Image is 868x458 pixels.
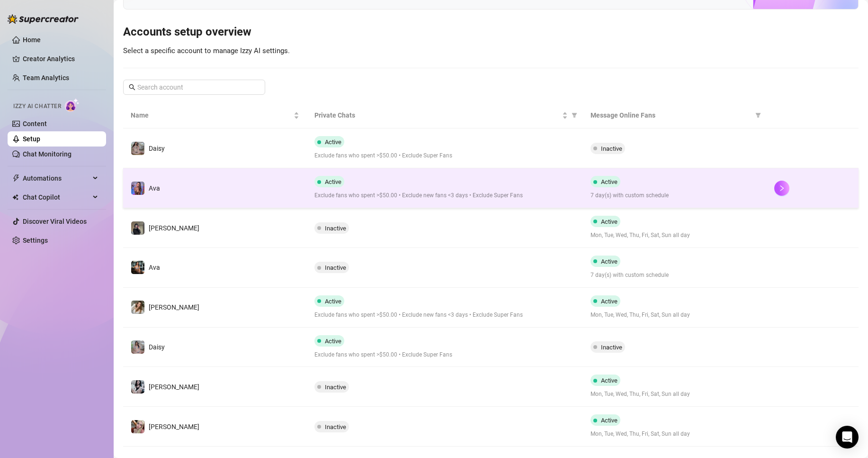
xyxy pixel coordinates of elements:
span: Select a specific account to manage Izzy AI settings. [123,46,290,55]
span: right [779,185,785,192]
span: Exclude fans who spent >$50.00 • Exclude Super Fans [314,350,575,359]
span: filter [753,108,763,122]
input: Search account [137,82,252,92]
img: Chat Copilot [12,194,18,201]
img: Anna [131,420,144,433]
span: Mon, Tue, Wed, Thu, Fri, Sat, Sun all day [591,390,759,399]
span: filter [755,112,761,118]
span: Mon, Tue, Wed, Thu, Fri, Sat, Sun all day [591,430,759,439]
a: Creator Analytics [23,51,98,66]
span: Exclude fans who spent >$50.00 • Exclude new fans <3 days • Exclude Super Fans [314,311,575,320]
a: Settings [23,237,48,244]
span: Inactive [325,423,346,431]
span: Exclude fans who spent >$50.00 • Exclude new fans <3 days • Exclude Super Fans [314,191,575,200]
span: Inactive [325,264,346,271]
a: Content [23,120,47,128]
img: Ava [131,261,144,274]
img: Daisy [131,340,144,354]
span: [PERSON_NAME] [149,303,199,311]
a: Discover Viral Videos [23,218,87,225]
span: filter [570,108,579,122]
span: Inactive [601,145,622,152]
span: Daisy [149,343,165,351]
span: Ava [149,264,160,271]
span: Exclude fans who spent >$50.00 • Exclude Super Fans [314,151,575,160]
span: search [129,84,135,91]
th: Name [123,102,307,128]
img: Ava [131,182,144,195]
a: Chat Monitoring [23,150,72,158]
span: Active [325,178,341,185]
span: [PERSON_NAME] [149,383,199,391]
img: Daisy [131,142,144,155]
span: Active [601,377,617,384]
span: Name [131,110,292,120]
span: [PERSON_NAME] [149,423,199,431]
img: logo-BBDzfeDw.svg [8,14,79,24]
span: filter [572,112,577,118]
span: [PERSON_NAME] [149,224,199,232]
h3: Accounts setup overview [123,25,859,40]
button: right [774,181,789,196]
span: Active [325,138,341,146]
span: Active [601,298,617,305]
span: Active [601,417,617,424]
span: Active [325,338,341,345]
span: Mon, Tue, Wed, Thu, Fri, Sat, Sun all day [591,311,759,320]
a: Setup [23,135,40,143]
a: Home [23,36,41,44]
span: 7 day(s) with custom schedule [591,271,759,280]
a: Team Analytics [23,74,69,82]
span: thunderbolt [12,174,20,182]
span: Active [325,298,341,305]
span: Mon, Tue, Wed, Thu, Fri, Sat, Sun all day [591,231,759,240]
span: Message Online Fans [591,110,752,120]
img: AI Chatter [65,98,80,112]
span: Inactive [325,225,346,232]
span: Chat Copilot [23,190,90,205]
span: Active [601,178,617,185]
span: Ava [149,184,160,192]
span: Automations [23,171,90,186]
img: Sadie [131,380,144,394]
span: Private Chats [314,110,560,120]
span: Active [601,218,617,225]
span: Inactive [601,344,622,351]
span: Daisy [149,145,165,152]
span: Inactive [325,384,346,391]
img: Anna [131,221,144,235]
span: Izzy AI Chatter [13,102,61,111]
span: Active [601,258,617,265]
span: 7 day(s) with custom schedule [591,191,759,200]
img: Paige [131,301,144,314]
div: Open Intercom Messenger [836,426,859,449]
th: Private Chats [307,102,582,128]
